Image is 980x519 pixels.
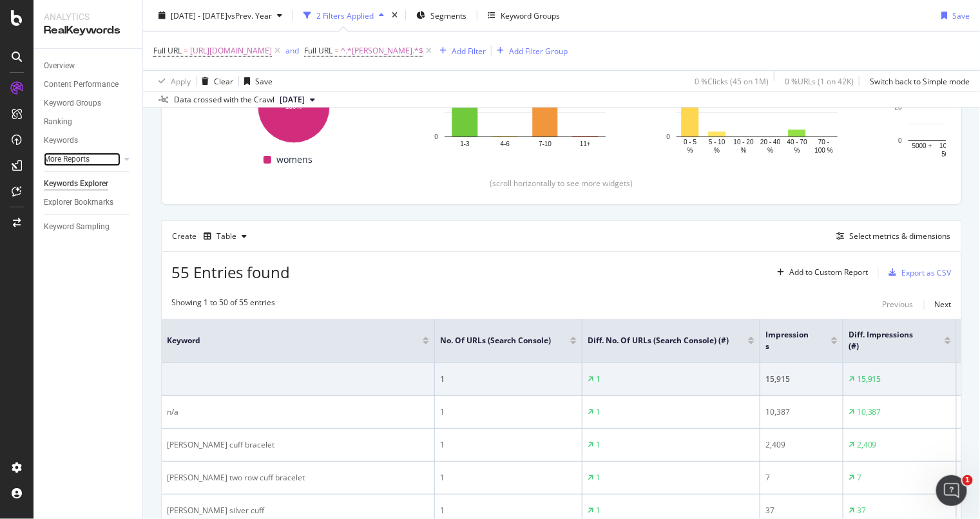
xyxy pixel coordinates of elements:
div: 37 [765,505,838,516]
div: times [389,9,400,22]
span: No. of URLs (Search Console) [440,335,551,346]
text: 100 % [815,147,833,154]
div: Explorer Bookmarks [44,196,113,209]
div: Overview [44,59,75,73]
div: 1 [596,439,600,451]
text: 0 [434,133,438,140]
div: 15,915 [765,373,838,385]
div: Showing 1 to 50 of 55 entries [171,297,275,312]
div: Ranking [44,115,72,129]
span: [DATE] - [DATE] [171,10,227,21]
button: Switch back to Simple mode [865,71,970,91]
div: Table [216,232,236,240]
div: 1 [440,373,577,385]
button: Add to Custom Report [772,262,868,283]
button: [DATE] - [DATE]vsPrev. Year [153,5,287,26]
div: Export as CSV [902,267,952,278]
div: Clear [214,75,233,86]
span: Diff. Impressions (#) [849,329,925,352]
div: 1 [596,373,600,385]
button: 2 Filters Applied [298,5,389,26]
span: ^.*[PERSON_NAME].*$ [341,42,423,60]
div: Switch back to Simple mode [870,75,970,86]
div: Keywords [44,134,78,147]
div: 10,387 [857,406,881,418]
div: More Reports [44,153,90,166]
div: 1 [596,472,600,484]
div: 0 % URLs ( 1 on 42K ) [785,75,854,86]
a: Content Performance [44,78,133,91]
div: (scroll horizontally to see more widgets) [177,178,946,189]
div: [PERSON_NAME] silver cuff [167,505,429,516]
div: Apply [171,75,191,86]
text: 0 [898,137,902,144]
div: Add to Custom Report [789,269,868,276]
text: % [767,147,773,154]
a: Keywords [44,134,133,147]
span: vs Prev. Year [227,10,272,21]
a: Keyword Groups [44,97,133,110]
text: 4-6 [501,141,510,148]
text: 0 - 5 [684,139,697,146]
button: Segments [411,5,472,26]
text: 7-10 [539,141,552,148]
button: and [285,44,299,57]
div: 2 Filters Applied [316,10,374,21]
div: n/a [167,406,429,418]
text: 20 [895,104,903,111]
text: 5000 + [912,143,932,150]
div: Save [952,10,970,21]
text: 10 - 20 [734,139,754,146]
button: Previous [883,297,914,312]
div: Previous [883,299,914,310]
div: 7 [765,472,838,484]
text: 5 - 10 [709,139,725,146]
div: 1 [596,505,600,516]
button: Export as CSV [884,262,952,283]
div: Next [935,299,952,310]
span: Segments [430,10,466,21]
div: 1 [440,439,577,451]
span: Impressions [765,329,812,352]
div: Save [255,75,273,86]
span: Full URL [153,45,182,56]
text: 0 [666,133,670,140]
text: % [741,147,747,154]
a: Ranking [44,115,133,129]
a: Keywords Explorer [44,177,133,191]
button: Save [239,71,273,91]
div: 1 [440,406,577,418]
div: Data crossed with the Crawl [174,94,274,106]
button: Table [198,226,252,247]
span: womens [276,152,312,167]
button: Select metrics & dimensions [831,229,951,244]
text: % [714,147,720,154]
div: Content Performance [44,78,119,91]
span: Keyword [167,335,403,346]
div: and [285,45,299,56]
button: [DATE] [274,92,320,108]
span: = [184,45,188,56]
div: [PERSON_NAME] cuff bracelet [167,439,429,451]
div: 1 [596,406,600,418]
text: 40 - 70 [787,139,808,146]
text: 70 - [818,139,829,146]
div: 15,915 [857,373,881,385]
a: Explorer Bookmarks [44,196,133,209]
div: Keyword Sampling [44,220,110,234]
text: 20 - 40 [760,139,781,146]
button: Clear [197,71,233,91]
div: 37 [857,505,866,516]
span: Full URL [304,45,332,56]
div: [PERSON_NAME] two row cuff bracelet [167,472,429,484]
div: 10,387 [765,406,838,418]
text: % [794,147,800,154]
text: 1000 - [940,143,958,150]
div: 7 [857,472,861,484]
div: 1 [440,472,577,484]
div: 2,409 [857,439,877,451]
div: Keyword Groups [44,97,101,110]
span: 2025 Sep. 4th [280,94,305,106]
span: = [334,45,339,56]
div: Analytics [44,10,132,23]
